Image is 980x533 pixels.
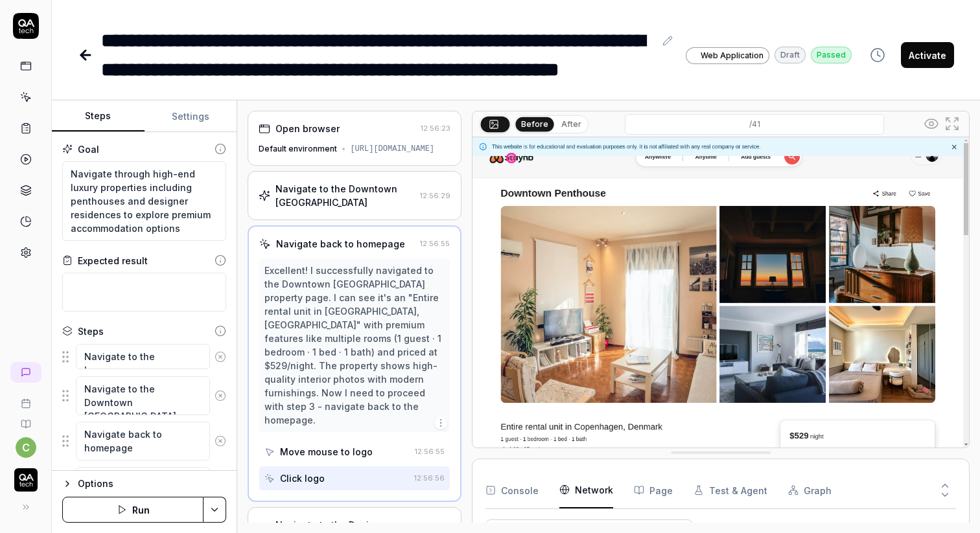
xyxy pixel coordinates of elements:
[276,237,405,251] div: Navigate back to homepage
[264,264,444,427] div: Excellent! I successfully navigated to the Downtown [GEOGRAPHIC_DATA] property page. I can see it...
[686,47,769,64] a: Web Application
[78,142,99,156] div: Goal
[862,42,893,68] button: View version history
[942,113,962,134] button: Open in full screen
[280,471,325,485] div: Click logo
[210,344,231,370] button: Remove step
[62,497,204,523] button: Run
[62,466,226,506] div: Suggestions
[788,472,832,508] button: Graph
[350,143,434,155] div: [URL][DOMAIN_NAME]
[515,117,554,131] button: Before
[145,101,237,132] button: Settings
[52,101,145,132] button: Steps
[634,472,673,508] button: Page
[10,362,41,383] a: New conversation
[78,324,104,338] div: Steps
[701,50,764,62] span: Web Application
[259,466,449,490] button: Click logo12:56:56
[775,47,806,63] div: Draft
[694,472,767,508] button: Test & Agent
[5,409,46,429] a: Documentation
[259,440,449,464] button: Move mouse to logo12:56:55
[62,476,226,492] button: Options
[414,473,445,482] time: 12:56:56
[78,476,226,492] div: Options
[472,137,969,448] img: Screenshot
[62,421,226,461] div: Suggestions
[5,388,46,409] a: Book a call with us
[921,113,942,134] button: Show all interative elements
[420,239,450,248] time: 12:56:55
[275,182,414,209] div: Navigate to the Downtown [GEOGRAPHIC_DATA]
[5,458,46,494] button: QA Tech Logo
[420,191,450,200] time: 12:56:29
[421,124,450,133] time: 12:56:23
[259,143,337,155] div: Default environment
[210,428,231,454] button: Remove step
[210,383,231,409] button: Remove step
[556,117,587,131] button: After
[14,468,38,492] img: QA Tech Logo
[485,472,539,508] button: Console
[62,343,226,370] div: Suggestions
[415,447,445,456] time: 12:56:55
[811,47,852,63] div: Passed
[280,445,373,459] div: Move mouse to logo
[559,472,613,508] button: Network
[78,254,148,267] div: Expected result
[62,376,226,416] div: Suggestions
[275,122,340,135] div: Open browser
[901,42,954,68] button: Activate
[16,437,36,458] button: c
